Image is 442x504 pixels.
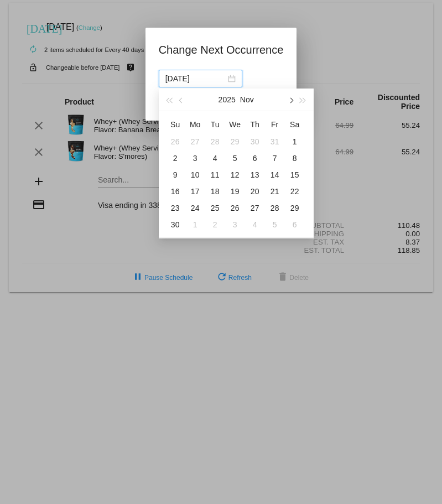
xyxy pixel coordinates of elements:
[209,201,222,215] div: 25
[245,200,265,216] td: 11/27/2025
[185,167,205,183] td: 11/10/2025
[268,168,282,181] div: 14
[268,152,282,165] div: 7
[225,133,245,150] td: 10/29/2025
[189,135,202,148] div: 27
[169,201,182,215] div: 23
[225,216,245,233] td: 12/3/2025
[265,200,285,216] td: 11/28/2025
[169,218,182,231] div: 30
[245,150,265,167] td: 11/6/2025
[248,201,262,215] div: 27
[165,216,185,233] td: 11/30/2025
[225,200,245,216] td: 11/26/2025
[288,135,301,148] div: 1
[284,89,297,111] button: Next month (PageDown)
[265,116,285,133] th: Fri
[185,216,205,233] td: 12/1/2025
[228,168,242,181] div: 12
[219,89,236,111] button: 2025
[228,185,242,198] div: 19
[189,185,202,198] div: 17
[248,185,262,198] div: 20
[285,116,305,133] th: Sat
[225,116,245,133] th: Wed
[268,135,282,148] div: 31
[169,135,182,148] div: 26
[288,185,301,198] div: 22
[189,218,202,231] div: 1
[185,200,205,216] td: 11/24/2025
[165,183,185,200] td: 11/16/2025
[169,185,182,198] div: 16
[205,116,225,133] th: Tue
[175,89,188,111] button: Previous month (PageUp)
[285,200,305,216] td: 11/29/2025
[165,133,185,150] td: 10/26/2025
[228,135,242,148] div: 29
[189,201,202,215] div: 24
[245,133,265,150] td: 10/30/2025
[205,150,225,167] td: 11/4/2025
[205,167,225,183] td: 11/11/2025
[245,216,265,233] td: 12/4/2025
[285,150,305,167] td: 11/8/2025
[189,168,202,181] div: 10
[209,218,222,231] div: 2
[248,168,262,181] div: 13
[297,89,309,111] button: Next year (Control + right)
[205,200,225,216] td: 11/25/2025
[189,152,202,165] div: 3
[225,167,245,183] td: 11/12/2025
[205,183,225,200] td: 11/18/2025
[285,183,305,200] td: 11/22/2025
[169,168,182,181] div: 9
[165,167,185,183] td: 11/9/2025
[265,133,285,150] td: 10/31/2025
[245,116,265,133] th: Thu
[205,216,225,233] td: 12/2/2025
[228,218,242,231] div: 3
[185,150,205,167] td: 11/3/2025
[268,218,282,231] div: 5
[165,116,185,133] th: Sun
[209,168,222,181] div: 11
[288,201,301,215] div: 29
[205,133,225,150] td: 10/28/2025
[265,150,285,167] td: 11/7/2025
[265,216,285,233] td: 12/5/2025
[225,150,245,167] td: 11/5/2025
[185,133,205,150] td: 10/27/2025
[268,185,282,198] div: 21
[245,183,265,200] td: 11/20/2025
[240,89,254,111] button: Nov
[245,167,265,183] td: 11/13/2025
[185,116,205,133] th: Mon
[209,185,222,198] div: 18
[285,167,305,183] td: 11/15/2025
[265,167,285,183] td: 11/14/2025
[265,183,285,200] td: 11/21/2025
[288,218,301,231] div: 6
[228,201,242,215] div: 26
[288,152,301,165] div: 8
[225,183,245,200] td: 11/19/2025
[209,152,222,165] div: 4
[248,152,262,165] div: 6
[285,216,305,233] td: 12/6/2025
[185,183,205,200] td: 11/17/2025
[248,218,262,231] div: 4
[159,41,284,59] h1: Change Next Occurrence
[248,135,262,148] div: 30
[165,200,185,216] td: 11/23/2025
[209,135,222,148] div: 28
[285,133,305,150] td: 11/1/2025
[163,89,175,111] button: Last year (Control + left)
[165,150,185,167] td: 11/2/2025
[228,152,242,165] div: 5
[288,168,301,181] div: 15
[268,201,282,215] div: 28
[165,72,226,85] input: Select date
[169,152,182,165] div: 2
